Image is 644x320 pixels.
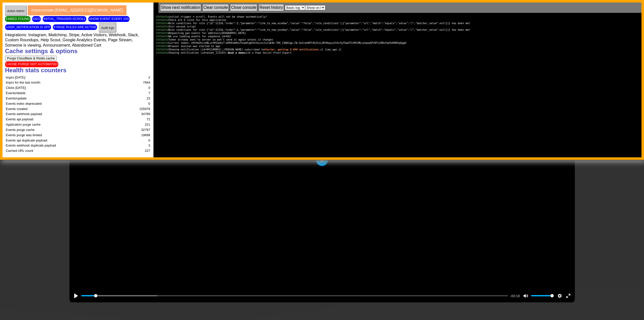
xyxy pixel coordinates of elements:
div: Current time [509,293,521,299]
small: 1757332715 [156,39,169,41]
td: 0 [124,86,150,90]
small: 1757332714 [156,29,169,31]
a: Active Admin [5,6,27,16]
td: 0 [124,101,150,106]
td: 221 [124,122,150,127]
td: Events api payload [6,117,124,122]
td: Events purge was limited [6,133,124,138]
span: GEO [32,16,41,22]
div: Integrations: Instagram, Mailchimp, Stripe, Active Visitors, Webhook, Slack, Custom Roundups, Hel... [5,5,151,175]
small: 1757332715 [156,42,169,44]
td: Events api duplicate payload [6,138,124,143]
span: EMBED found [5,16,30,22]
div: We are loading events for sequence_id=563 [156,35,639,38]
small: 1757332716 [156,48,169,51]
a: Close console [230,4,257,11]
a: Audit logs [99,22,116,32]
span: Cache purge not automated [5,61,58,67]
button: Purge Cloudflare & Redis cache [5,56,57,61]
div: Showing notification (id=ancmt_172193): [156,51,639,54]
div: initial_trigger = scroll. Events will not be shown automatically! [156,15,639,18]
input: Seek [81,293,508,298]
small: 1757332714 [156,25,169,28]
h4: Health stats counters [5,67,151,73]
td: Imprs [DATE]: [6,75,124,80]
td: 72 [124,117,150,122]
td: Events created [6,107,124,112]
a: Show next notification [160,4,201,11]
small: 1757332741 [156,52,169,54]
td: Cached URL count [6,149,124,153]
button: Impersonate [EMAIL_ADDRESS][DOMAIN_NAME] [28,5,127,15]
span: 9 page rules are active [53,24,97,30]
small: 1757332715 [156,45,169,48]
td: Events webhook duplicate payload [6,143,124,148]
small: 1757332715 [156,32,169,34]
td: Events index deprecated [6,101,124,106]
td: 155978 [124,107,150,112]
span: Show event every 15s [88,16,130,22]
a: Reset history [258,4,284,11]
small: 1757332714 [156,22,169,25]
div: Showing notification (id=841148061): [156,48,639,51]
a: Clear console [202,4,229,11]
td: Events/update [6,96,124,101]
button: Play [72,292,80,300]
small: 1757332715 [156,35,169,38]
div: Rule conditions for rule {"id":11316,"order":2,"parameter":"link_to_new_window","value":"false","... [156,28,639,31]
strong: Book a demo [228,51,244,54]
td: Events/delete [6,91,124,96]
em: [PERSON_NAME] subscribed to {{ time_ago }} [223,48,341,51]
div: Init second script [156,25,639,28]
div: Rule conditions for rule {"id":11316,"order":2,"parameter":"link_to_new_window","value":"false","... [156,22,639,25]
td: 2 [124,75,150,80]
td: 23 [124,96,150,101]
small: 1757332714 [156,19,169,21]
span: Initial_trigger=scroll [43,16,86,22]
div: Token already sent to server so won't send it again unless it changes [156,38,639,41]
td: Events purge cache [6,128,124,132]
td: 0 [124,138,150,143]
td: 32797 [124,128,150,132]
div: Requesting geo events for address=[GEOGRAPHIC_DATA] [156,31,639,35]
h4: Cache settings & options [5,48,151,54]
div: There are 9 rules for this application [156,18,639,22]
div: Browser session was started 1s ago [156,45,639,48]
td: 227 [124,149,150,153]
td: 7 [124,91,150,96]
td: 7944 [124,80,150,85]
td: 19698 [124,133,150,138]
div: Current token: e4YVmZkjvhNLinY0SSe8jT:APA91bHhxThnpOtg8JVr6vzxctLCuK4X-TKE_COQO1gp-CW-Se2rphDPlVU... [156,41,639,45]
input: Volume [531,293,554,298]
span: Starter, getting 8,000 notifications. [264,48,320,51]
td: Imprs for the last month: [6,80,124,85]
td: 34789 [124,112,150,117]
td: Clicks [DATE]: [6,86,124,90]
td: 3 [124,143,150,148]
em: with a Fomo Social Proof Expert. [228,51,293,54]
td: Events webhook payload [6,112,124,117]
small: 1757332714 [156,16,169,18]
span: loop_notification is OFF [5,24,51,30]
td: Application purge cache [6,122,124,127]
